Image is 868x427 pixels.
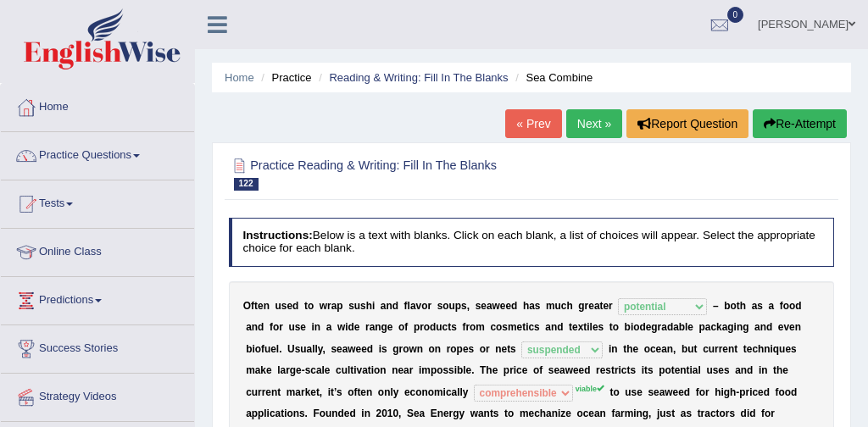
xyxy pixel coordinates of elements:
[557,321,563,333] b: d
[752,300,758,312] b: a
[403,364,409,376] b: a
[795,321,801,333] b: n
[535,300,541,312] b: s
[279,321,283,333] b: r
[416,300,422,312] b: v
[404,300,408,312] b: f
[710,321,716,333] b: c
[264,300,270,312] b: n
[322,364,325,376] b: l
[587,321,589,333] b: i
[694,343,698,355] b: t
[780,300,783,312] b: f
[361,343,367,355] b: e
[276,343,279,355] b: l
[773,343,779,355] b: q
[463,343,469,355] b: e
[392,343,398,355] b: g
[336,364,342,376] b: c
[539,364,542,376] b: f
[350,364,353,376] b: t
[331,300,337,312] b: a
[447,343,451,355] b: r
[522,321,526,333] b: t
[243,300,251,312] b: O
[492,364,498,376] b: e
[480,364,486,376] b: T
[508,321,517,333] b: m
[225,71,254,84] a: Home
[279,343,281,355] b: .
[337,321,345,333] b: w
[454,364,457,376] b: i
[626,343,632,355] b: h
[795,300,801,312] b: d
[551,321,557,333] b: n
[421,300,427,312] b: o
[356,343,362,355] b: e
[747,343,753,355] b: e
[507,343,510,355] b: t
[505,109,561,138] a: « Prev
[492,300,500,312] b: w
[682,343,687,355] b: b
[673,343,676,355] b: ,
[623,343,626,355] b: t
[600,300,604,312] b: t
[514,364,516,376] b: i
[310,364,316,376] b: c
[442,300,448,312] b: o
[374,364,380,376] b: o
[307,343,313,355] b: a
[465,321,470,333] b: r
[342,343,348,355] b: a
[329,71,508,84] a: Reading & Writing: Fill In The Blanks
[603,300,609,312] b: e
[471,364,474,376] b: .
[734,321,737,333] b: i
[505,300,511,312] b: e
[246,364,255,376] b: m
[466,364,472,376] b: e
[366,300,372,312] b: h
[348,300,354,312] b: s
[296,364,302,376] b: e
[613,321,619,333] b: o
[578,321,584,333] b: x
[534,321,540,333] b: s
[593,321,598,333] b: e
[379,343,381,355] b: i
[448,364,454,376] b: s
[252,343,254,355] b: i
[295,321,301,333] b: s
[442,364,448,376] b: s
[572,321,578,333] b: e
[370,321,376,333] b: a
[522,364,528,376] b: e
[651,321,657,333] b: g
[480,343,486,355] b: o
[502,321,508,333] b: s
[661,343,667,355] b: a
[626,109,748,138] button: Report Question
[442,321,448,333] b: c
[367,343,373,355] b: d
[528,321,534,333] b: c
[354,300,360,312] b: u
[667,343,673,355] b: n
[255,343,261,355] b: o
[566,109,622,138] a: Next »
[529,300,535,312] b: a
[504,364,509,376] b: p
[469,343,475,355] b: s
[399,343,403,355] b: r
[578,300,584,312] b: g
[277,364,280,376] b: l
[254,300,258,312] b: t
[486,343,490,355] b: r
[764,343,770,355] b: n
[258,300,264,312] b: e
[779,343,785,355] b: u
[403,343,409,355] b: o
[1,132,194,175] a: Practice Questions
